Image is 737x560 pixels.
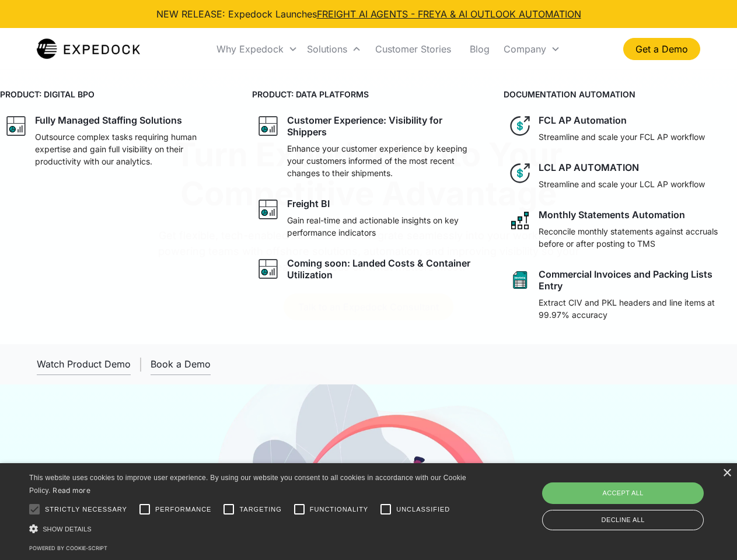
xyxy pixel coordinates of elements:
[539,296,732,321] p: Extract CIV and PKL headers and line items at 99.97% accuracy
[287,214,481,239] p: Gain real-time and actionable insights on key performance indicators
[257,198,280,221] img: graph icon
[252,88,485,100] h4: PRODUCT: DATA PLATFORMS
[504,43,546,55] div: Company
[252,193,485,243] a: graph iconFreight BIGain real-time and actionable insights on key performance indicators
[35,131,229,167] p: Outsource complex tasks requiring human expertise and gain full visibility on their productivity ...
[623,38,700,60] a: Get a Demo
[539,162,639,173] div: LCL AP AUTOMATION
[539,178,705,190] p: Streamline and scale your LCL AP workflow
[53,486,90,495] a: Read more
[156,7,581,21] div: NEW RELEASE: Expedock Launches
[257,257,280,281] img: graph icon
[539,268,732,292] div: Commercial Invoices and Packing Lists Entry
[29,523,470,535] div: Show details
[396,505,450,514] span: Unclassified
[539,209,685,220] div: Monthly Statements Automation
[508,114,532,138] img: dollar icon
[45,505,127,514] span: Strictly necessary
[317,8,581,20] a: FREIGHT AI AGENTS - FREYA & AI OUTLOOK AUTOMATION
[504,88,737,100] h4: DOCUMENTATION AUTOMATION
[151,358,211,370] div: Book a Demo
[310,505,368,514] span: Functionality
[287,198,330,209] div: Freight BI
[35,114,182,126] div: Fully Managed Staffing Solutions
[539,131,705,143] p: Streamline and scale your FCL AP workflow
[302,29,366,69] div: Solutions
[287,257,481,281] div: Coming soon: Landed Costs & Container Utilization
[287,142,481,179] p: Enhance your customer experience by keeping your customers informed of the most recent changes to...
[504,157,737,195] a: dollar iconLCL AP AUTOMATIONStreamline and scale your LCL AP workflow
[504,110,737,148] a: dollar iconFCL AP AutomationStreamline and scale your FCL AP workflow
[504,204,737,254] a: network like iconMonthly Statements AutomationReconcile monthly statements against accruals befor...
[29,545,107,551] a: Powered by cookie-script
[508,162,532,185] img: dollar icon
[37,353,131,375] a: open lightbox
[539,114,627,126] div: FCL AP Automation
[239,505,281,514] span: Targeting
[43,526,92,533] span: Show details
[252,253,485,285] a: graph iconComing soon: Landed Costs & Container Utilization
[151,353,211,375] a: Book a Demo
[504,264,737,325] a: sheet iconCommercial Invoices and Packing Lists EntryExtract CIV and PKL headers and line items a...
[499,29,565,69] div: Company
[543,434,737,560] iframe: Chat Widget
[539,225,732,250] p: Reconcile monthly statements against accruals before or after posting to TMS
[257,114,280,138] img: graph icon
[252,110,485,184] a: graph iconCustomer Experience: Visibility for ShippersEnhance your customer experience by keeping...
[155,505,212,514] span: Performance
[366,29,460,69] a: Customer Stories
[212,29,302,69] div: Why Expedock
[37,358,131,370] div: Watch Product Demo
[307,43,347,55] div: Solutions
[287,114,481,138] div: Customer Experience: Visibility for Shippers
[37,37,140,61] a: home
[29,474,466,495] span: This website uses cookies to improve user experience. By using our website you consent to all coo...
[37,37,140,61] img: Expedock Logo
[508,209,532,232] img: network like icon
[508,268,532,292] img: sheet icon
[216,43,284,55] div: Why Expedock
[460,29,499,69] a: Blog
[5,114,28,138] img: graph icon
